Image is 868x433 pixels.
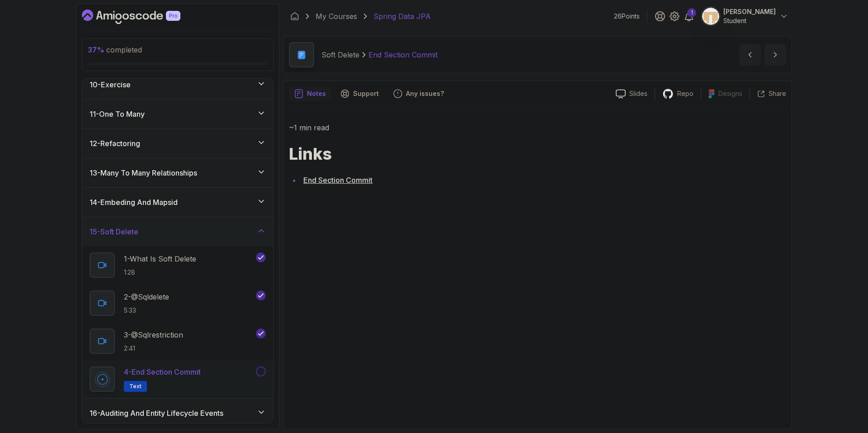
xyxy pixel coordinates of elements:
[718,89,742,98] p: Designs
[90,408,223,419] h3: 16 - Auditing And Entity Lifecycle Events
[373,11,431,22] p: Spring Data JPA
[82,188,273,217] button: 14-Embeding And Mapsid
[88,45,104,54] span: 37 %
[289,86,331,101] button: notes button
[82,129,273,158] button: 12-Refactoring
[124,329,183,340] p: 3 - @Sqlrestriction
[82,70,273,99] button: 10-Exercise
[82,399,273,428] button: 16-Auditing And Entity Lifecycle Events
[677,89,693,98] p: Repo
[124,268,196,277] p: 1:28
[764,44,786,66] button: next content
[90,109,145,119] h3: 11 - One To Many
[684,11,694,22] a: 1
[739,44,761,66] button: previous content
[316,11,357,22] a: My Courses
[90,328,266,354] button: 3-@Sqlrestriction2:41
[614,12,640,21] p: 26 Points
[124,291,169,302] p: 2 - @Sqldelete
[321,49,359,60] p: Soft Delete
[90,197,178,208] h3: 14 - Embeding And Mapsid
[609,89,655,99] a: Slides
[406,89,444,98] p: Any issues?
[129,383,142,390] span: Text
[629,89,647,98] p: Slides
[723,16,776,25] p: Student
[388,86,449,101] button: Feedback button
[82,158,273,187] button: 13-Many To Many Relationships
[90,366,266,392] button: 4-End Section CommitText
[82,100,273,128] button: 11-One To Many
[124,253,196,264] p: 1 - What Is Soft Delete
[687,8,696,17] div: 1
[702,7,788,25] button: user profile image[PERSON_NAME]Student
[769,89,786,98] p: Share
[90,226,138,237] h3: 15 - Soft Delete
[303,176,373,185] a: End Section Commit
[750,89,786,98] button: Share
[124,306,169,315] p: 5:33
[307,89,326,98] p: Notes
[82,10,201,24] a: Dashboard
[82,217,273,246] button: 15-Soft Delete
[289,145,786,163] h1: Links
[90,252,266,278] button: 1-What Is Soft Delete1:28
[335,86,384,101] button: Support button
[124,366,201,377] p: 4 - End Section Commit
[290,12,299,21] a: Dashboard
[90,290,266,316] button: 2-@Sqldelete5:33
[88,45,142,54] span: completed
[124,344,183,353] p: 2:41
[655,88,701,100] a: Repo
[90,79,131,90] h3: 10 - Exercise
[368,49,438,60] p: End Section Commit
[90,167,197,178] h3: 13 - Many To Many Relationships
[353,89,379,98] p: Support
[702,8,719,25] img: user profile image
[723,7,776,16] p: [PERSON_NAME]
[289,121,786,134] p: ~1 min read
[90,138,140,149] h3: 12 - Refactoring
